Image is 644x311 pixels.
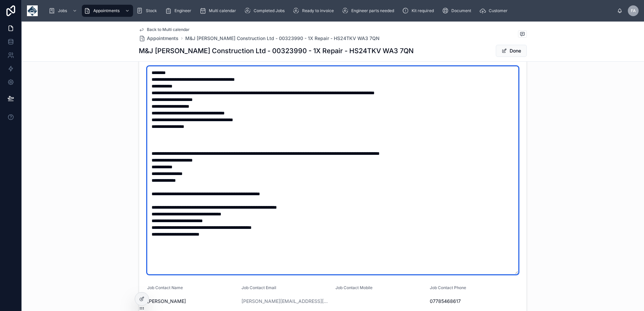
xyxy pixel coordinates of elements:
a: Ready to invoice [291,5,339,17]
span: Appointments [93,8,120,13]
span: Job Contact Name [147,285,183,290]
a: Engineer parts needed [340,5,399,17]
span: Job Contact Email [241,285,276,290]
a: Appointments [82,5,133,17]
a: Back to Multi calendar [139,27,190,32]
a: M&J [PERSON_NAME] Construction Ltd - 00323990 - 1X Repair - HS24TKV WA3 7QN [185,35,380,42]
div: scrollable content [43,3,617,18]
span: Multi calendar [209,8,236,13]
a: Engineer [163,5,196,17]
span: FA [631,8,636,13]
button: Done [496,45,527,57]
a: Stock [134,5,162,17]
a: Customer [477,5,512,17]
span: Kit required [412,8,434,13]
span: [PERSON_NAME] [147,298,236,305]
a: Jobs [46,5,80,17]
a: Completed Jobs [242,5,289,17]
h1: M&J [PERSON_NAME] Construction Ltd - 00323990 - 1X Repair - HS24TKV WA3 7QN [139,46,414,56]
span: Engineer [174,8,191,13]
span: Stock [146,8,157,13]
span: Document [451,8,471,13]
a: Multi calendar [197,5,241,17]
span: Completed Jobs [254,8,285,13]
a: [PERSON_NAME][EMAIL_ADDRESS][PERSON_NAME][DOMAIN_NAME] [241,298,330,305]
span: Customer [489,8,508,13]
a: Document [440,5,476,17]
img: App logo [27,5,38,16]
span: Back to Multi calendar [147,27,190,32]
span: Jobs [58,8,67,13]
span: Ready to invoice [302,8,334,13]
span: Job Contact Mobile [335,285,373,290]
span: 07785468617 [430,298,519,305]
a: Appointments [139,35,179,42]
span: Engineer parts needed [351,8,394,13]
span: Job Contact Phone [430,285,466,290]
a: Kit required [400,5,439,17]
span: Appointments [147,35,179,42]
